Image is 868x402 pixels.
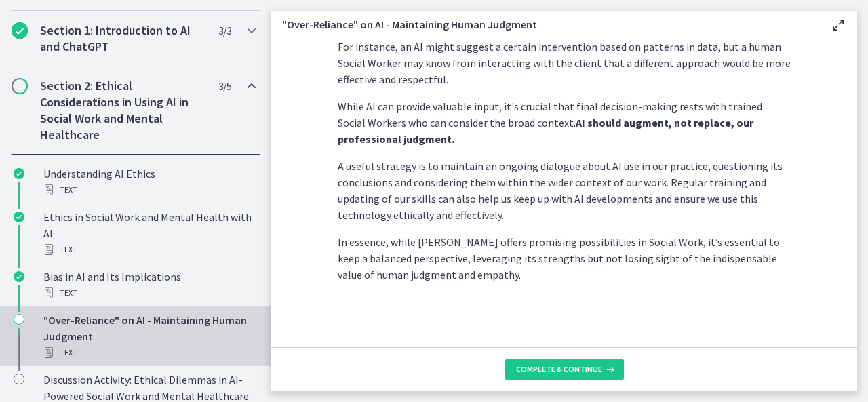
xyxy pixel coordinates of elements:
p: In essence, while [PERSON_NAME] offers promising possibilities in Social Work, it’s essential to ... [338,234,791,283]
div: Text [43,241,255,258]
h2: Section 2: Ethical Considerations in Using AI in Social Work and Mental Healthcare [40,78,205,143]
h2: Section 1: Introduction to AI and ChatGPT [40,22,205,55]
button: Complete & continue [505,359,624,380]
div: Understanding AI Ethics [43,165,255,198]
div: Text [43,344,255,361]
p: While AI can provide valuable input, it's crucial that final decision-making rests with trained S... [338,98,791,147]
div: Ethics in Social Work and Mental Health with AI [43,209,255,258]
span: For instance, an AI might suggest a certain intervention based on patterns in data, but a human S... [338,40,791,86]
div: Bias in AI and Its Implications [43,268,255,301]
div: Text [43,182,255,198]
div: Text [43,285,255,301]
span: 3 / 5 [218,78,231,94]
p: A useful strategy is to maintain an ongoing dialogue about AI use in our practice, questioning it... [338,158,791,223]
i: Completed [14,212,24,222]
strong: AI should augment, not replace, our professional judgment. [338,116,753,146]
i: Completed [14,271,24,282]
span: 3 / 3 [218,22,231,39]
h3: "Over-Reliance" on AI - Maintaining Human Judgment [282,16,808,33]
div: "Over-Reliance" on AI - Maintaining Human Judgment [43,312,255,361]
i: Completed [12,22,28,39]
span: Complete & continue [516,364,602,375]
i: Completed [14,168,24,179]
